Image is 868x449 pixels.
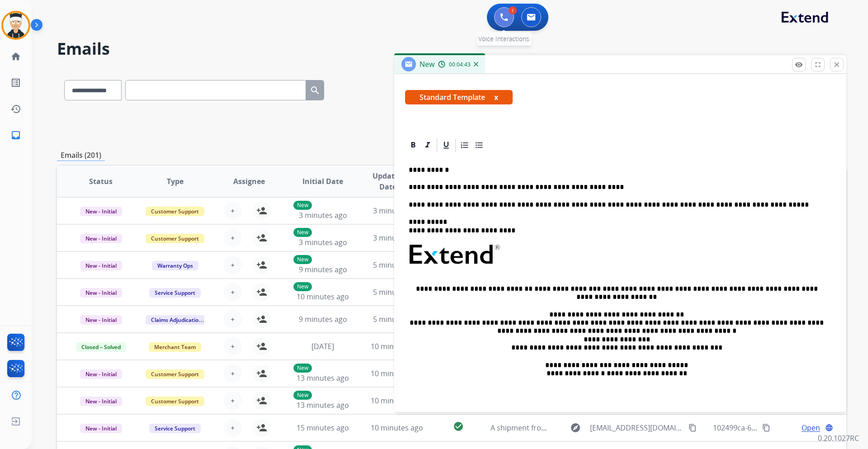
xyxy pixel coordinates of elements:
[373,314,421,324] span: 5 minutes ago
[420,59,434,69] span: New
[590,422,683,433] span: [EMAIL_ADDRESS][DOMAIN_NAME]
[10,130,21,141] mat-icon: inbox
[224,283,242,301] button: +
[233,176,265,187] span: Assignee
[405,90,513,104] span: Standard Template
[299,237,347,247] span: 3 minutes ago
[371,396,423,406] span: 10 minutes ago
[224,392,242,410] button: +
[231,422,235,433] span: +
[406,138,420,152] div: Bold
[256,287,267,298] mat-icon: person_add
[80,234,122,243] span: New - Initial
[297,423,349,433] span: 15 minutes ago
[146,397,204,406] span: Customer Support
[231,341,235,352] span: +
[224,419,242,437] button: +
[167,176,184,187] span: Type
[373,233,421,243] span: 3 minutes ago
[224,310,242,328] button: +
[713,423,848,433] span: 102499ca-62e3-4335-88e3-8823af4f2812
[231,368,235,379] span: +
[80,315,122,325] span: New - Initial
[149,342,201,352] span: Merchant Team
[570,422,581,433] mat-icon: explore
[293,255,312,264] p: New
[80,369,122,379] span: New - Initial
[310,85,321,96] mat-icon: search
[146,207,204,216] span: Customer Support
[231,314,235,325] span: +
[299,314,347,324] span: 9 minutes ago
[80,261,122,270] span: New - Initial
[256,395,267,406] mat-icon: person_add
[89,176,113,187] span: Status
[491,423,680,433] span: A shipment from order IVOUS-717300 is out for delivery
[371,423,423,433] span: 10 minutes ago
[10,77,21,88] mat-icon: list_alt
[458,138,472,152] div: Ordered List
[293,391,312,400] p: New
[825,424,833,432] mat-icon: language
[231,287,235,298] span: +
[231,205,235,216] span: +
[299,265,347,274] span: 9 minutes ago
[293,282,312,291] p: New
[231,260,235,270] span: +
[509,6,517,14] div: 1
[256,422,267,433] mat-icon: person_add
[371,369,423,378] span: 10 minutes ago
[57,40,846,58] h2: Emails
[478,34,529,43] span: Voice Interactions
[371,341,423,351] span: 10 minutes ago
[293,201,312,210] p: New
[297,373,349,383] span: 13 minutes ago
[373,287,421,297] span: 5 minutes ago
[146,315,208,325] span: Claims Adjudication
[795,61,803,69] mat-icon: remove_red_eye
[3,13,28,38] img: avatar
[76,342,126,352] span: Closed – Solved
[368,170,409,192] span: Updated Date
[231,232,235,243] span: +
[802,422,820,433] span: Open
[373,260,421,270] span: 5 minutes ago
[224,337,242,355] button: +
[293,228,312,237] p: New
[689,424,697,432] mat-icon: content_copy
[373,206,421,216] span: 3 minutes ago
[297,400,349,410] span: 13 minutes ago
[833,61,841,69] mat-icon: close
[80,424,122,433] span: New - Initial
[293,364,312,373] p: New
[231,395,235,406] span: +
[146,369,204,379] span: Customer Support
[146,234,204,243] span: Customer Support
[10,51,21,62] mat-icon: home
[472,138,486,152] div: Bullet List
[256,314,267,325] mat-icon: person_add
[149,424,201,433] span: Service Support
[256,205,267,216] mat-icon: person_add
[152,261,198,270] span: Warranty Ops
[311,341,334,351] span: [DATE]
[10,104,21,114] mat-icon: history
[224,202,242,220] button: +
[449,61,471,68] span: 00:04:43
[256,232,267,243] mat-icon: person_add
[439,138,453,152] div: Underline
[814,61,822,69] mat-icon: fullscreen
[80,288,122,298] span: New - Initial
[80,397,122,406] span: New - Initial
[224,229,242,247] button: +
[299,210,347,220] span: 3 minutes ago
[297,292,349,302] span: 10 minutes ago
[302,176,343,187] span: Initial Date
[421,138,434,152] div: Italic
[762,424,770,432] mat-icon: content_copy
[256,260,267,270] mat-icon: person_add
[57,150,105,161] p: Emails (201)
[224,256,242,274] button: +
[80,207,122,216] span: New - Initial
[256,341,267,352] mat-icon: person_add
